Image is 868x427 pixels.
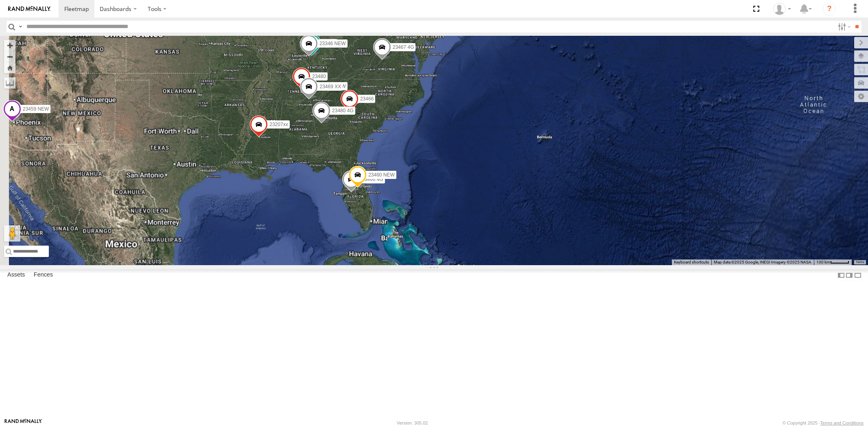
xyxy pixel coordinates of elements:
span: 23467 4G [392,44,414,50]
div: Sardor Khadjimedov [770,3,794,15]
span: Map data ©2025 Google, INEGI Imagery ©2025 NASA [714,260,811,264]
button: Zoom in [4,40,15,51]
label: Dock Summary Table to the Right [845,269,853,281]
div: Version: 305.02 [397,420,428,425]
label: Measure [4,77,15,89]
a: Visit our Website [4,419,42,427]
img: rand-logo.svg [8,6,50,12]
label: Dock Summary Table to the Left [837,269,845,281]
span: 23207xx [269,122,288,128]
label: Hide Summary Table [854,269,862,281]
a: Terms [856,261,864,264]
div: © Copyright 2025 - [783,420,864,425]
span: 23460 NEW [368,172,395,178]
label: Fences [30,270,57,281]
label: Search Query [17,21,24,33]
span: 23469 NEW [319,84,346,89]
label: Map Settings [854,91,868,102]
span: 23466 [360,96,373,102]
span: 23480 4G [332,108,354,113]
button: Map Scale: 100 km per 43 pixels [814,259,852,265]
span: 23459 NEW [22,106,49,112]
button: Keyboard shortcuts [674,259,709,265]
button: Zoom Home [4,62,15,73]
i: ? [823,2,836,15]
button: Zoom out [4,51,15,62]
span: 23466 4G [361,176,383,182]
span: 100 km [816,260,830,264]
span: 23469 XX [319,84,341,90]
button: Drag Pegman onto the map to open Street View [4,225,20,242]
a: Terms and Conditions [820,420,864,425]
label: Search Filter Options [835,21,852,33]
span: 23346 NEW [319,41,345,46]
span: 23480 [312,74,326,79]
label: Assets [3,270,29,281]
